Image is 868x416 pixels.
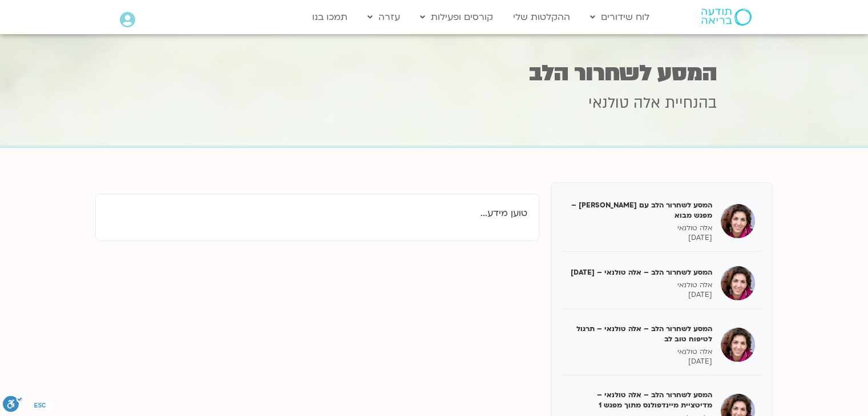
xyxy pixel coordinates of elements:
img: המסע לשחרור הלב עם אלה טולנאי – מפגש מבוא [721,204,755,238]
h5: המסע לשחרור הלב – אלה טולנאי – מדיטציית מיינדפולנס מתוך מפגש 1 [568,390,712,410]
p: אלה טולנאי [568,280,712,290]
a: לוח שידורים [584,6,655,28]
span: בהנחיית [665,93,717,113]
p: [DATE] [568,290,712,300]
p: אלה טולנאי [568,223,712,233]
span: אלה טולנאי [588,93,660,113]
a: קורסים ופעילות [414,6,499,28]
h5: המסע לשחרור הלב – אלה טולנאי – [DATE] [568,267,712,278]
img: המסע לשחרור הלב – אלה טולנאי – תרגול לטיפוח טוב לב [721,328,755,362]
a: תמכו בנו [306,6,353,28]
h5: המסע לשחרור הלב עם [PERSON_NAME] – מפגש מבוא [568,200,712,221]
h5: המסע לשחרור הלב – אלה טולנאי – תרגול לטיפוח טוב לב [568,324,712,344]
h1: המסע לשחרור הלב [152,62,717,84]
a: עזרה [362,6,406,28]
img: תודעה בריאה [701,9,752,26]
p: טוען מידע... [107,206,527,221]
p: [DATE] [568,357,712,366]
p: [DATE] [568,233,712,243]
p: אלה טולנאי [568,347,712,357]
img: המסע לשחרור הלב – אלה טולנאי – 12/11/24 [721,266,755,300]
a: ההקלטות שלי [507,6,576,28]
